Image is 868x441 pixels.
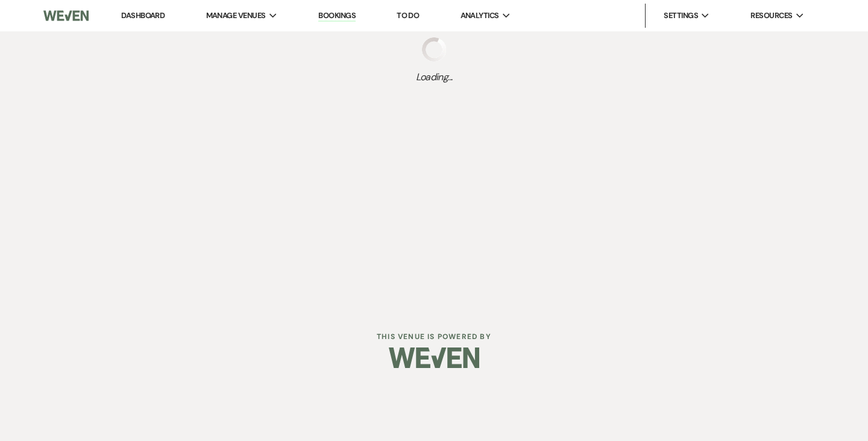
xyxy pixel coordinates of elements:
[422,37,446,62] img: loading spinner
[121,10,165,21] a: Dashboard
[664,10,698,22] span: Settings
[750,10,792,22] span: Resources
[389,337,479,379] img: Weven Logo
[416,70,453,84] span: Loading...
[461,10,499,22] span: Analytics
[43,3,89,28] img: Weven Logo
[397,10,419,21] a: To Do
[206,10,266,22] span: Manage Venues
[318,10,356,22] a: Bookings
